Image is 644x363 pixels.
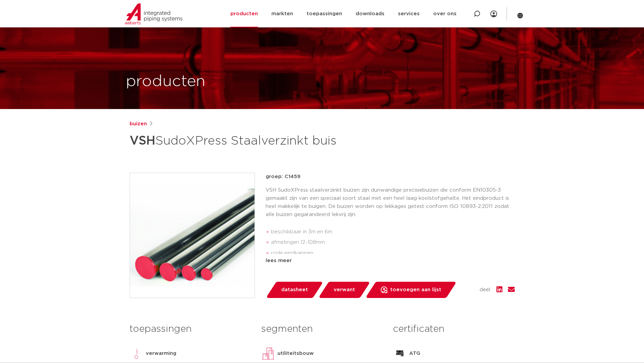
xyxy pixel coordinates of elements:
[130,135,155,147] strong: VSH
[130,347,143,360] img: verwarming
[130,131,384,151] h1: SudoXPress Staalverzinkt buis
[261,347,275,360] img: utiliteitsbouw
[277,349,314,358] p: utiliteitsbouw
[281,284,308,295] span: datasheet
[266,186,515,219] p: VSH SudoXPress staalverzinkt buizen zijn dunwandige precisiebuizen die conform EN10305-3 gemaakt ...
[271,248,515,259] li: rode eindkappen
[126,71,205,92] h1: producten
[261,322,383,336] h3: segmenten
[393,347,406,360] img: ATG
[130,120,147,128] a: buizen
[146,349,176,358] p: verwarming
[334,284,355,295] span: verwant
[130,173,254,298] img: Product Image for VSH SudoXPress Staalverzinkt buis
[480,286,491,294] span: deel:
[390,284,441,295] span: toevoegen aan lijst
[318,282,370,298] a: verwant
[266,282,323,298] a: datasheet
[409,349,420,358] p: ATG
[271,227,515,237] li: beschikbaar in 3m en 6m
[266,257,515,265] div: lees meer
[130,322,251,336] h3: toepassingen
[393,322,514,336] h3: certificaten
[271,237,515,248] li: afmetingen 12-108mm
[266,173,515,181] p: groep: C1459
